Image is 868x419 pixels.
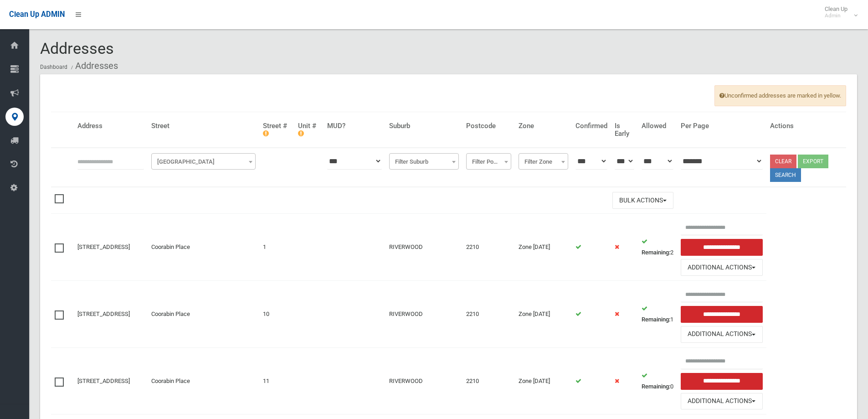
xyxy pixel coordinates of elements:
[642,249,670,256] strong: Remaining:
[462,347,515,414] td: 2210
[154,155,253,168] span: Filter Street
[770,168,801,182] button: Search
[385,281,462,348] td: RIVERWOOD
[462,214,515,281] td: 2210
[519,122,568,130] h4: Zone
[770,155,796,168] a: Clear
[681,326,763,343] button: Additional Actions
[714,85,846,106] span: Unconfirmed addresses are marked in yellow.
[259,281,294,348] td: 10
[40,39,114,57] span: Addresses
[77,310,130,317] a: [STREET_ADDRESS]
[521,155,566,168] span: Filter Zone
[148,214,259,281] td: Coorabin Place
[385,214,462,281] td: RIVERWOOD
[385,347,462,414] td: RIVERWOOD
[389,122,459,130] h4: Suburb
[642,383,670,390] strong: Remaining:
[681,393,763,410] button: Additional Actions
[263,122,291,137] h4: Street #
[515,214,572,281] td: Zone [DATE]
[151,153,256,170] span: Filter Street
[148,281,259,348] td: Coorabin Place
[515,281,572,348] td: Zone [DATE]
[638,281,677,348] td: 1
[615,122,634,137] h4: Is Early
[389,153,459,170] span: Filter Suburb
[681,122,763,130] h4: Per Page
[298,122,320,137] h4: Unit #
[466,153,511,170] span: Filter Postcode
[798,155,828,168] button: Export
[77,378,130,384] a: [STREET_ADDRESS]
[770,122,843,130] h4: Actions
[468,155,509,168] span: Filter Postcode
[77,122,144,130] h4: Address
[642,316,670,323] strong: Remaining:
[259,214,294,281] td: 1
[820,5,857,19] span: Clean Up
[391,155,457,168] span: Filter Suburb
[462,281,515,348] td: 2210
[77,243,130,250] a: [STREET_ADDRESS]
[148,347,259,414] td: Coorabin Place
[681,259,763,276] button: Additional Actions
[466,122,511,130] h4: Postcode
[69,57,118,74] li: Addresses
[9,10,65,19] span: Clean Up ADMIN
[151,122,256,130] h4: Street
[327,122,382,130] h4: MUD?
[515,347,572,414] td: Zone [DATE]
[638,214,677,281] td: 2
[612,192,673,209] button: Bulk Actions
[519,153,568,170] span: Filter Zone
[259,347,294,414] td: 11
[825,12,847,19] small: Admin
[642,122,673,130] h4: Allowed
[40,64,67,70] a: Dashboard
[575,122,607,130] h4: Confirmed
[638,347,677,414] td: 0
